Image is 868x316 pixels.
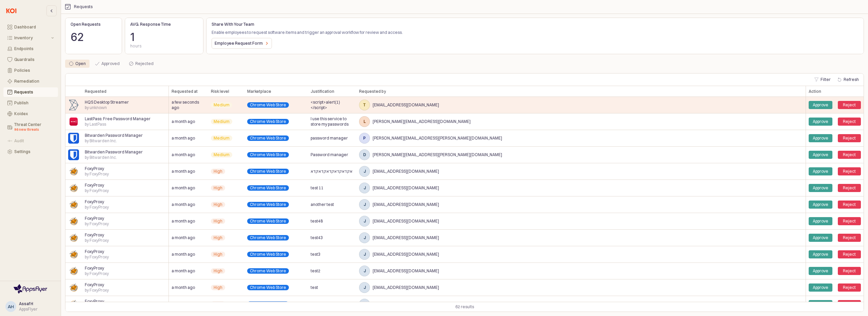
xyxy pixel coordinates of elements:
div: Reject [838,250,861,258]
div: Publish [14,101,54,105]
span: [EMAIL_ADDRESS][DOMAIN_NAME] [373,202,439,207]
div: Reject [843,169,856,174]
span: j [359,249,370,259]
span: password manager [311,135,348,141]
div: Approve [809,134,832,142]
span: Chrome Web Store [250,152,286,157]
div: Table toolbar [65,302,864,312]
span: test43 [311,235,323,240]
span: by FoxyProxy [85,188,109,193]
span: <script>alert(1)</script> [311,100,354,110]
span: Risk level [211,89,229,94]
span: j [359,166,370,176]
div: Reject [843,252,856,257]
button: Guardrails [3,55,58,64]
div: Approve [809,250,832,258]
span: [EMAIL_ADDRESS][DOMAIN_NAME] [373,235,439,240]
div: Approve [809,234,832,242]
div: Reject [838,167,861,175]
span: j [359,183,370,193]
div: Reject [843,185,856,191]
span: FoxyProxy [85,183,104,188]
div: Audit [14,139,54,143]
div: AppsFlyer [19,307,38,312]
div: Reject [843,268,856,274]
span: Medium [214,135,230,141]
p: Enable employees to request software items and trigger an approval workflow for review and access. [212,29,859,36]
span: FoxyProxy [85,216,104,221]
span: by FoxyProxy [85,205,109,210]
span: [EMAIL_ADDRESS][DOMAIN_NAME] [373,169,439,174]
button: Threat Center [3,120,58,135]
span: a month ago [172,119,195,124]
button: Koidex [3,109,58,119]
span: another test [311,202,334,207]
span: High [214,185,222,191]
div: Approve [813,185,828,191]
div: Reject [838,283,861,292]
div: Approve [813,152,828,157]
span: [PERSON_NAME][EMAIL_ADDRESS][DOMAIN_NAME] [373,119,471,124]
span: by FoxyProxy [85,221,109,227]
span: High [214,169,222,174]
div: Open [75,60,86,68]
span: test 11 [311,185,323,191]
div: Guardrails [14,57,54,62]
span: FoxyProxy [85,299,104,304]
span: a month ago [172,218,195,224]
span: High [214,285,222,290]
div: Reject [843,135,856,141]
div: Approve [813,218,828,224]
button: Filter [812,76,833,84]
button: Requests [3,87,58,97]
button: Endpoints [3,44,58,54]
div: Reject [843,102,856,108]
span: Justification [311,89,334,94]
div: Rejected [135,60,154,68]
span: FoxyProxy [85,232,104,238]
span: Medium [214,152,230,157]
span: FoxyProxy [85,249,104,254]
span: 62 [71,32,84,43]
div: Reject [838,118,861,126]
span: אקדאקדאקדאקדאקדא [311,169,352,174]
span: a month ago [172,202,195,207]
button: Publish [3,98,58,108]
span: FoxyProxy [85,199,104,205]
span: p [359,133,370,143]
p: Share With Your Team [212,21,859,27]
span: by Bitwarden Inc. [85,155,117,160]
span: LastPass: Free Password Manager [85,116,151,122]
span: High [214,235,222,240]
span: d [359,150,370,160]
span: Chrome Web Store [250,202,286,207]
span: Chrome Web Store [250,169,286,174]
span: Requested at [172,89,198,94]
span: Requested by [359,89,386,94]
p: Employee Request Form [215,41,263,46]
div: Approve [809,201,832,209]
div: Reject [838,300,861,308]
div: Reject [838,201,861,209]
button: Audit [3,136,58,146]
button: Employee Request Form [212,38,272,49]
div: Requests [74,4,93,9]
span: a month ago [172,152,195,157]
div: Inventory [14,36,50,40]
div: Reject [843,235,856,240]
span: Requested [85,89,106,94]
div: AH [8,303,14,310]
span: j [359,199,370,210]
span: a month ago [172,135,195,141]
span: test2 [311,268,320,274]
span: Chrome Web Store [250,102,286,108]
span: Password manager [311,152,348,157]
span: 62 [71,30,84,44]
div: Reject [843,218,856,224]
span: [EMAIL_ADDRESS][DOMAIN_NAME] [373,218,439,224]
span: High [214,218,222,224]
span: [EMAIL_ADDRESS][DOMAIN_NAME] [373,185,439,191]
button: Refresh [835,76,862,84]
div: Endpoints [14,46,54,51]
span: by FoxyProxy [85,271,109,276]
